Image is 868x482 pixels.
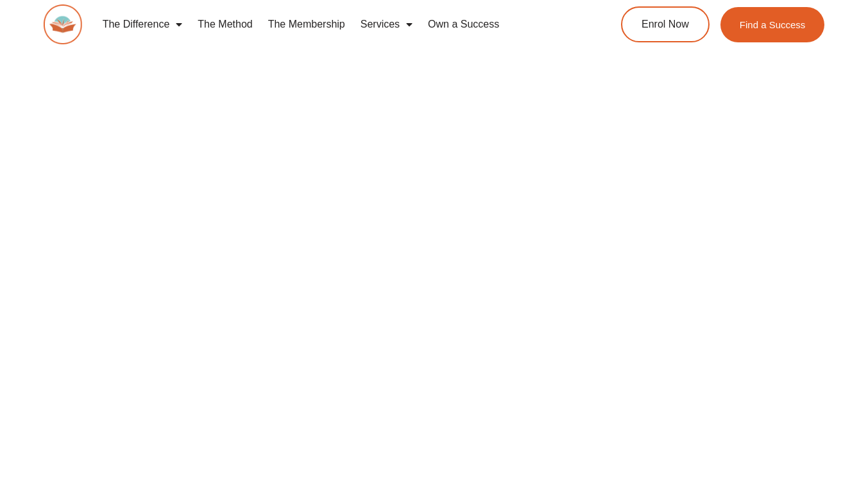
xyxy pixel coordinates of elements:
span: Enrol Now [642,19,689,30]
a: Services [353,10,420,39]
a: Own a Success [420,10,507,39]
span: Find a Success [740,20,806,30]
a: The Difference [95,10,191,39]
a: The Method [190,10,260,39]
a: Enrol Now [621,6,710,42]
a: The Membership [260,10,353,39]
a: Find a Success [720,7,825,42]
nav: Menu [95,10,576,39]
